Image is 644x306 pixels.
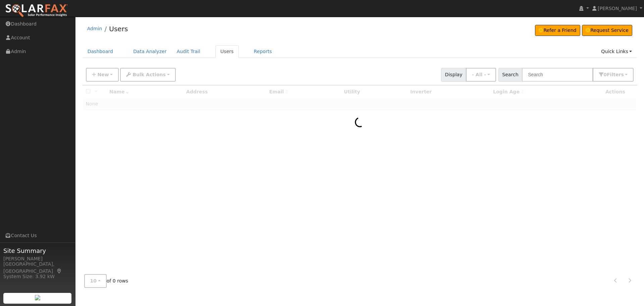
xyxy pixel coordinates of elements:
[109,25,128,33] a: Users
[3,255,72,262] div: [PERSON_NAME]
[35,295,40,300] img: retrieve
[86,68,119,82] button: New
[84,274,128,288] span: of 0 rows
[132,72,166,77] span: Bulk Actions
[249,45,277,58] a: Reports
[5,4,68,18] img: SolarFax
[498,68,522,82] span: Search
[582,25,633,36] a: Request Service
[87,26,102,31] a: Admin
[535,25,580,36] a: Refer a Friend
[97,72,109,77] span: New
[3,273,72,280] div: System Size: 3.92 kW
[441,68,466,82] span: Display
[621,72,624,77] span: s
[128,45,172,58] a: Data Analyzer
[607,72,624,77] span: Filter
[3,246,72,255] span: Site Summary
[522,68,593,82] input: Search
[120,68,175,82] button: Bulk Actions
[56,268,62,274] a: Map
[172,45,205,58] a: Audit Trail
[593,68,634,82] button: 0Filters
[215,45,239,58] a: Users
[466,68,496,82] button: - All -
[598,6,637,11] span: [PERSON_NAME]
[3,261,72,275] div: [GEOGRAPHIC_DATA], [GEOGRAPHIC_DATA]
[596,45,637,58] a: Quick Links
[90,278,97,283] span: 10
[83,45,118,58] a: Dashboard
[84,274,107,288] button: 10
